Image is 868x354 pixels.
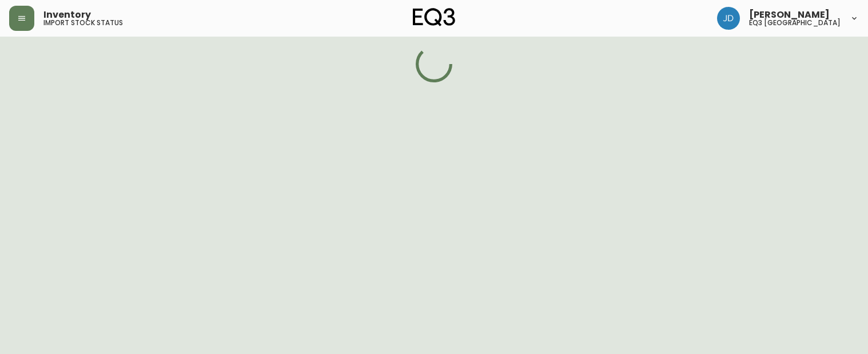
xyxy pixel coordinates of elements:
img: 7c567ac048721f22e158fd313f7f0981 [717,7,740,30]
h5: import stock status [43,19,123,26]
img: logo [413,8,455,26]
h5: eq3 [GEOGRAPHIC_DATA] [749,19,841,26]
span: Inventory [43,10,91,19]
span: [PERSON_NAME] [749,10,830,19]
